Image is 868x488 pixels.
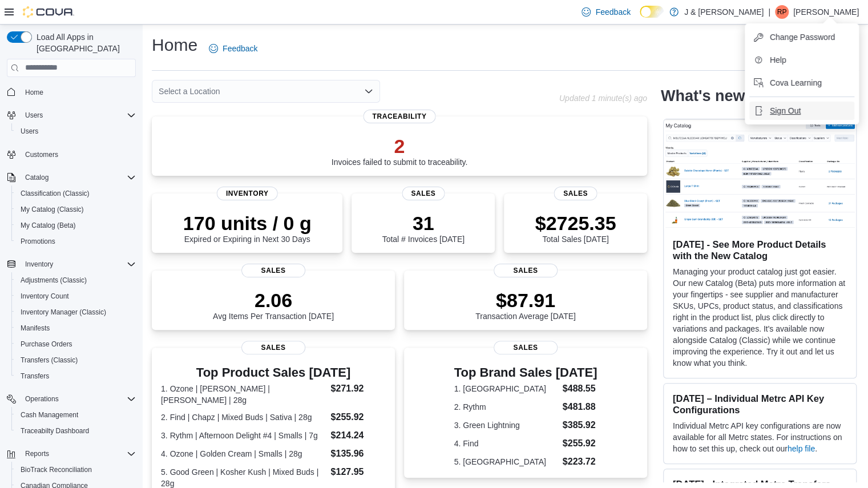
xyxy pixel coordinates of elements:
span: Traceabilty Dashboard [21,426,89,435]
span: Reports [21,447,136,461]
span: Cash Management [16,408,136,422]
button: Sign Out [749,102,854,120]
button: My Catalog (Beta) [11,217,140,233]
span: Cash Management [21,410,78,420]
button: Inventory [21,257,58,271]
div: Total # Invoices [DATE] [382,212,464,244]
p: J & [PERSON_NAME] [684,5,764,19]
span: Manifests [21,324,50,333]
a: Customers [21,148,63,162]
span: Classification (Classic) [21,189,90,198]
dt: 4. Ozone | Golden Cream | Smalls | 28g [161,448,326,459]
p: Individual Metrc API key configurations are now available for all Metrc states. For instructions ... [673,420,847,454]
span: Transfers [16,369,136,383]
button: BioTrack Reconciliation [11,462,140,478]
a: Feedback [577,1,635,23]
a: My Catalog (Classic) [16,203,88,216]
span: Change Password [770,31,835,43]
div: Avg Items Per Transaction [DATE] [213,289,334,321]
dt: 3. Green Lightning [454,420,558,431]
span: Catalog [25,173,49,182]
button: Home [2,84,140,100]
p: Managing your product catalog just got easier. Our new Catalog (Beta) puts more information at yo... [673,266,847,369]
span: Adjustments (Classic) [16,273,136,287]
button: Change Password [749,28,854,46]
a: My Catalog (Beta) [16,219,80,232]
span: Sales [494,341,558,354]
div: Raj Patel [775,5,789,19]
span: Sales [554,187,597,200]
dd: $135.96 [330,447,385,461]
dd: $214.24 [330,429,385,442]
span: Users [25,111,43,120]
button: Transfers (Classic) [11,352,140,368]
p: 31 [382,212,464,235]
img: Cova [23,6,74,18]
button: Reports [21,447,54,461]
span: Traceabilty Dashboard [16,424,136,438]
a: Transfers (Classic) [16,353,82,367]
button: Traceabilty Dashboard [11,423,140,439]
div: Total Sales [DATE] [535,212,616,244]
button: Inventory [2,256,140,272]
span: Adjustments (Classic) [21,276,87,285]
span: Promotions [21,237,55,246]
span: Load All Apps in [GEOGRAPHIC_DATA] [32,31,136,54]
h1: Home [152,34,197,57]
span: Promotions [16,235,136,248]
span: My Catalog (Classic) [21,205,84,214]
button: Catalog [21,171,53,184]
span: Inventory [25,260,53,269]
button: Catalog [2,170,140,185]
a: Transfers [16,369,54,383]
button: Cash Management [11,407,140,423]
button: Inventory Manager (Classic) [11,304,140,320]
span: Reports [25,449,49,458]
span: BioTrack Reconciliation [21,465,92,474]
a: help file [788,444,815,453]
span: Traceability [363,110,435,123]
span: Dark Mode [640,18,640,18]
button: Users [2,107,140,123]
button: Transfers [11,368,140,384]
dt: 4. Find [454,438,558,449]
a: Traceabilty Dashboard [16,424,94,438]
span: Purchase Orders [16,337,136,351]
span: Sign Out [770,105,801,116]
a: Manifests [16,321,54,335]
dd: $481.88 [563,400,597,414]
button: Reports [2,446,140,462]
dd: $223.72 [563,455,597,469]
dd: $127.95 [330,465,385,479]
span: Users [21,127,38,136]
span: Customers [21,147,136,162]
p: $87.91 [475,289,576,312]
button: Customers [2,146,140,163]
a: BioTrack Reconciliation [16,463,96,477]
h3: Top Product Sales [DATE] [161,366,386,380]
button: Users [21,108,47,122]
span: Manifests [16,321,136,335]
button: Users [11,123,140,139]
p: Updated 1 minute(s) ago [559,94,647,103]
p: 170 units / 0 g [183,212,312,235]
span: RP [777,5,787,19]
span: Inventory [217,187,278,200]
span: Transfers (Classic) [21,356,78,365]
p: | [768,5,770,19]
span: Home [21,85,136,99]
p: [PERSON_NAME] [793,5,859,19]
div: Transaction Average [DATE] [475,289,576,321]
button: Classification (Classic) [11,185,140,201]
a: Feedback [204,37,262,60]
dd: $385.92 [563,418,597,432]
span: Users [16,124,136,138]
dt: 2. Find | Chapz | Mixed Buds | Sativa | 28g [161,412,326,423]
span: Inventory Manager (Classic) [16,305,136,319]
input: Dark Mode [640,6,664,18]
p: $2725.35 [535,212,616,235]
div: Expired or Expiring in Next 30 Days [183,212,312,244]
button: Manifests [11,320,140,336]
dd: $488.55 [563,382,597,396]
span: Inventory Count [21,292,69,301]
